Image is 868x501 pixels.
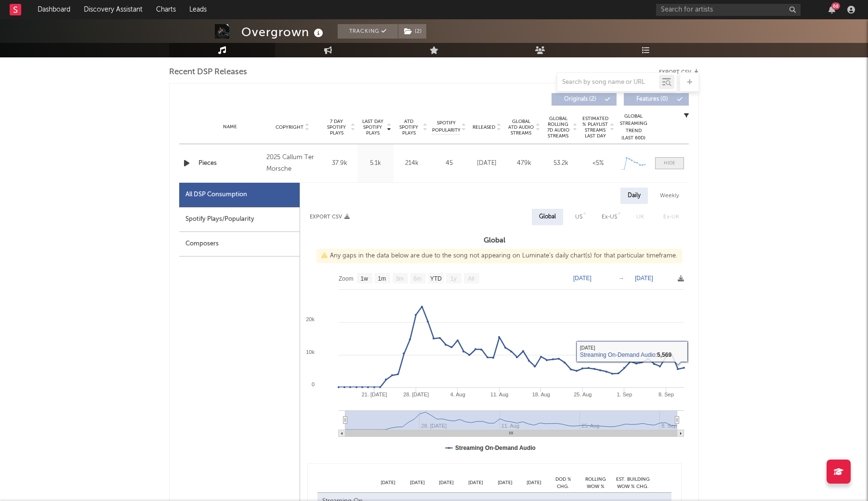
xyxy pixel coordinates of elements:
div: 5.1k [360,159,391,168]
div: DoD % Chg. [549,476,578,490]
text: 4. Aug [450,392,465,397]
div: 68 [831,2,840,10]
div: 45 [432,159,466,168]
span: Features ( 0 ) [630,96,674,102]
div: Rolling WoW % Chg. [578,476,614,490]
text: [DATE] [635,275,653,282]
div: 2025 Callum Ter Morsche [266,152,319,175]
div: Spotify Plays/Popularity [179,207,300,232]
span: Originals ( 2 ) [558,96,602,102]
a: Pieces [198,159,262,168]
div: [DATE] [461,479,490,487]
text: YTD [430,275,442,282]
text: 1m [378,275,386,282]
span: ATD Spotify Plays [396,119,421,136]
span: Released [473,124,495,130]
text: All [468,275,474,282]
span: Last Day Spotify Plays [360,119,385,136]
div: [DATE] [373,479,403,487]
span: 7 Day Spotify Plays [324,119,349,136]
div: [DATE] [519,479,549,487]
div: 214k [396,159,427,168]
div: Composers [179,232,300,257]
span: Copyright [276,124,303,130]
input: Search for artists [656,4,801,16]
span: Global Rolling 7D Audio Streams [545,116,571,139]
span: Recent DSP Releases [169,67,247,78]
span: Spotify Popularity [432,120,460,134]
text: 6m [414,275,422,282]
h3: Global [300,235,689,246]
div: 53.2k [545,159,577,168]
text: 10k [306,349,315,355]
div: [DATE] [403,479,432,487]
button: 68 [829,6,835,14]
div: US [575,211,582,223]
div: Daily [620,188,648,204]
div: Any gaps in the data below are due to the song not appearing on Luminate's daily chart(s) for tha... [316,249,682,263]
text: 25. Aug [574,392,592,397]
input: Search by song name or URL [557,79,659,86]
text: 1w [361,275,368,282]
text: 18. Aug [532,392,550,397]
text: 3m [396,275,404,282]
button: Export CSV [659,69,699,75]
div: Global Streaming Trend (Last 60D) [619,113,648,142]
button: (2) [398,24,426,39]
button: Tracking [338,24,398,39]
text: Zoom [339,275,354,282]
text: 21. [DATE] [362,392,387,397]
text: 11. Aug [490,392,508,397]
text: 28. [DATE] [403,392,429,397]
text: 1. Sep [617,392,632,397]
div: 37.9k [324,159,355,168]
div: Name [198,123,262,131]
button: Features(0) [624,93,689,106]
div: All DSP Consumption [179,183,300,207]
div: Ex-US [602,211,617,223]
div: Overgrown [241,24,326,40]
div: [DATE] [490,479,520,487]
div: 479k [508,159,540,168]
div: <5% [582,159,614,168]
div: [DATE] [432,479,461,487]
text: 20k [306,316,315,322]
button: Export CSV [310,214,350,220]
div: All DSP Consumption [185,189,247,201]
text: → [618,275,624,282]
div: [DATE] [471,159,503,168]
span: Global ATD Audio Streams [508,119,534,136]
div: Global [539,211,556,223]
div: Est. Building WoW % Chg. [614,476,652,490]
button: Originals(2) [552,93,617,106]
text: Streaming On-Demand Audio [455,445,536,451]
text: 1y [450,275,457,282]
text: 8. Sep [658,392,674,397]
span: ( 2 ) [398,24,427,39]
span: Estimated % Playlist Streams Last Day [582,116,608,139]
text: [DATE] [573,275,592,282]
text: 0 [312,381,315,387]
div: Weekly [653,188,686,204]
